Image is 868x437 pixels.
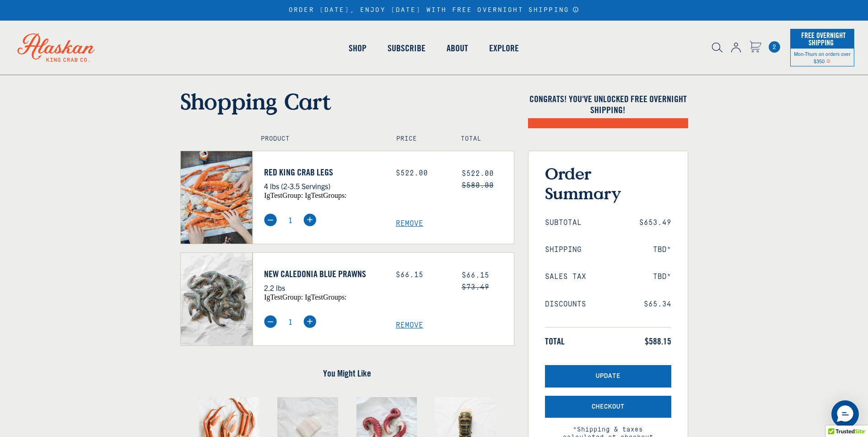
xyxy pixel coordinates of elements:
h4: You Might Like [180,368,514,379]
h4: Total [461,135,506,143]
s: $580.00 [462,181,494,190]
a: About [436,22,479,74]
button: Checkout [545,396,671,418]
span: 2 [769,41,780,53]
img: Red King Crab Legs - 4 lbs (2-3.5 Servings) [181,151,253,244]
h4: Congrats! You've unlocked FREE OVERNIGHT SHIPPING! [528,93,688,115]
span: Update [596,372,620,380]
a: Explore [479,22,529,74]
img: account [731,43,741,53]
a: Shop [338,22,377,74]
a: Subscribe [377,22,436,74]
span: $66.15 [462,271,489,279]
a: Red King Crab Legs [264,167,382,178]
div: Messenger Dummy Widget [831,400,859,428]
span: Checkout [592,403,625,411]
img: minus [264,213,277,226]
span: igTestGroups: [305,293,346,301]
h1: Shopping Cart [180,88,514,115]
a: Cart [749,41,761,54]
h3: Order Summary [545,164,671,203]
span: $522.00 [462,169,494,178]
span: $65.34 [644,300,671,309]
div: $522.00 [396,169,448,178]
span: Free Overnight Shipping [799,28,846,49]
s: $73.49 [462,283,489,291]
a: Remove [396,219,514,228]
img: search [712,43,722,53]
span: Mon-Thurs on orders over $350 [794,50,851,64]
span: $588.15 [645,336,671,347]
button: Update [545,365,671,388]
h4: Product [261,135,377,143]
img: plus [303,315,316,328]
h4: Price [396,135,441,143]
span: igTestGroups: [305,191,346,199]
a: Cart [769,41,780,53]
a: Remove [396,321,514,330]
span: igTestGroup: [264,293,303,301]
span: Sales Tax [545,273,586,281]
span: Shipping [545,246,582,254]
div: $66.15 [396,271,448,279]
p: 4 lbs (2-3.5 Servings) [264,180,382,192]
span: igTestGroup: [264,191,303,199]
span: Discounts [545,300,586,309]
img: New Caledonia Blue Prawns - 2.2 lbs [181,253,253,345]
img: Alaskan King Crab Co. logo [5,21,108,75]
p: 2.2 lbs [264,282,382,294]
a: Announcement Bar Modal [572,6,579,13]
img: minus [264,315,277,328]
span: Total [545,336,565,347]
span: Shipping Notice Icon [826,58,830,64]
div: ORDER [DATE], ENJOY [DATE] WITH FREE OVERNIGHT SHIPPING [289,6,579,14]
span: $653.49 [639,218,671,227]
a: New Caledonia Blue Prawns [264,268,382,279]
span: Subtotal [545,218,582,227]
img: plus [303,213,316,226]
